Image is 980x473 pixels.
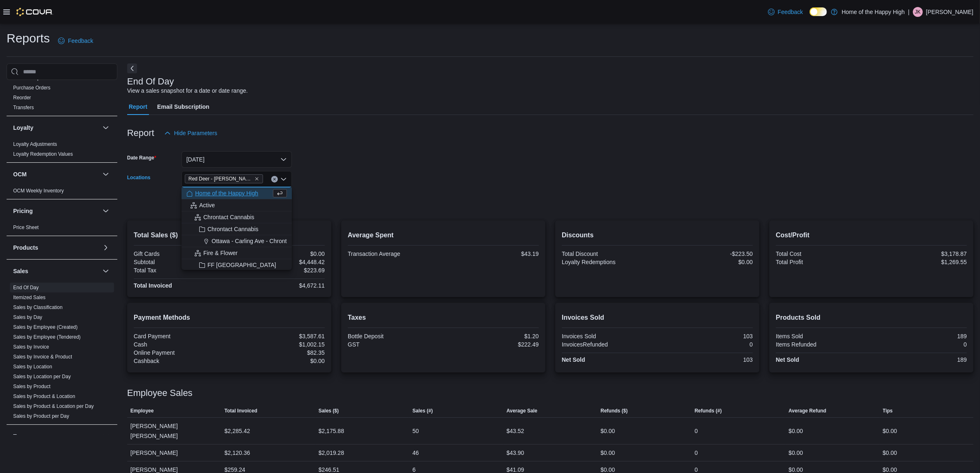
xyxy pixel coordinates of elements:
span: Chrontact Cannabis [207,225,258,233]
a: Loyalty Redemption Values [13,151,73,157]
span: Tips [883,407,893,414]
div: $0.00 [601,448,615,458]
span: Fire & Flower [203,249,237,257]
div: Joshua Kirkham [913,7,923,17]
a: Transfers [13,105,34,110]
div: Loyalty [7,139,117,162]
span: Price Sheet [13,224,39,231]
label: Date Range [127,155,156,161]
span: Feedback [68,37,93,45]
button: Taxes [101,431,111,441]
div: InvoicesRefunded [562,341,656,348]
div: $43.52 [507,426,524,436]
div: $1,002.15 [231,341,325,348]
p: Home of the Happy High [842,7,905,17]
button: Pricing [13,207,99,215]
span: Average Sale [507,407,538,414]
input: Dark Mode [810,7,827,16]
a: Sales by Employee (Created) [13,324,78,330]
div: Card Payment [134,333,228,340]
div: $82.35 [231,349,325,356]
button: Sales [13,267,99,275]
span: Home of the Happy High [195,189,258,197]
div: Loyalty Redemptions [562,259,656,265]
span: Sales (#) [412,407,433,414]
span: Sales by Product & Location [13,393,75,400]
span: Feedback [778,8,803,16]
a: Purchase Orders [13,85,51,91]
div: $2,285.42 [224,426,250,436]
img: Cova [16,8,53,16]
p: | [908,7,910,17]
span: Email Subscription [157,98,210,115]
button: Clear input [271,176,278,183]
span: End Of Day [13,284,39,291]
h2: Invoices Sold [562,313,753,323]
div: $1,269.55 [873,259,967,265]
div: Total Profit [776,259,870,265]
div: $3,178.87 [873,251,967,257]
div: Total Cost [776,251,870,257]
span: Total Invoiced [224,407,257,414]
div: $0.00 [883,448,897,458]
strong: Total Invoiced [134,282,172,289]
div: 103 [659,356,753,363]
h1: Reports [7,30,50,47]
div: $43.19 [445,251,539,257]
a: Feedback [765,4,806,20]
h3: Loyalty [13,124,33,132]
h3: Taxes [13,432,29,440]
button: FF [GEOGRAPHIC_DATA] [182,259,292,271]
h2: Discounts [562,230,753,240]
button: Loyalty [101,123,111,133]
div: 0 [873,341,967,348]
button: Active [182,199,292,211]
button: Remove Red Deer - Dawson Centre - Fire & Flower from selection in this group [254,176,259,181]
a: Reorder [13,95,31,101]
div: $3,587.61 [231,333,325,340]
h3: Report [127,128,154,138]
div: 50 [412,426,419,436]
a: Sales by Product per Day [13,413,69,419]
div: $0.00 [231,358,325,364]
div: Bottle Deposit [348,333,442,340]
span: JK [915,7,921,17]
label: Locations [127,174,151,181]
div: Online Payment [134,349,228,356]
h3: Pricing [13,207,33,215]
div: $1.20 [445,333,539,340]
div: Cash [134,341,228,348]
h2: Total Sales ($) [134,230,325,240]
span: Sales by Location per Day [13,373,71,380]
div: 0 [659,341,753,348]
div: $2,019.28 [319,448,344,458]
span: Refunds ($) [601,407,628,414]
a: Sales by Day [13,314,42,320]
span: Sales by Invoice & Product [13,354,72,360]
button: Products [101,243,111,253]
a: Sales by Employee (Tendered) [13,334,81,340]
button: OCM [13,170,99,178]
span: Report [129,98,147,115]
button: Hide Parameters [161,125,221,141]
div: 189 [873,333,967,340]
p: [PERSON_NAME] [926,7,973,17]
div: GST [348,341,442,348]
span: Purchase Orders [13,84,51,91]
span: Loyalty Adjustments [13,141,57,148]
h2: Taxes [348,313,539,323]
a: Sales by Product & Location per Day [13,403,94,409]
button: [DATE] [182,151,292,168]
div: $223.69 [231,267,325,274]
div: $0.00 [789,448,803,458]
div: 46 [412,448,419,458]
span: Sales by Employee (Tendered) [13,334,81,340]
div: 0 [695,426,698,436]
span: Sales by Classification [13,304,63,311]
strong: Net Sold [776,356,799,363]
div: $0.00 [883,426,897,436]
